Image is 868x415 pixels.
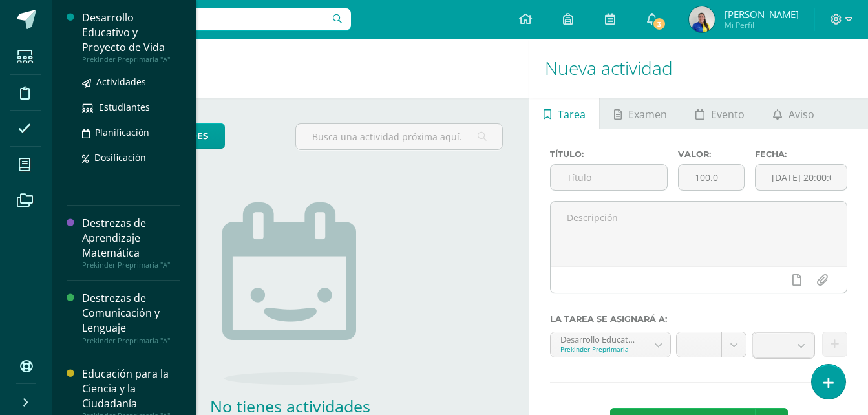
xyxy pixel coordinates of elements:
span: [PERSON_NAME] [725,8,799,21]
input: Busca una actividad próxima aquí... [296,124,502,149]
div: Prekinder Preprimaria [560,345,636,354]
a: Dosificación [82,150,180,165]
label: Fecha: [755,149,847,159]
img: no_activities.png [222,202,358,385]
span: Aviso [789,99,814,130]
span: Actividades [96,76,146,88]
span: Dosificación [94,151,146,164]
a: Desarrollo Educativo y Proyecto de VidaPrekinder Preprimaria "A" [82,10,180,64]
label: Valor: [678,149,745,159]
img: 880cc2d5016cf71f2460439c001afa01.png [689,6,715,32]
div: Prekinder Preprimaria "A" [82,55,180,64]
a: Actividades [82,74,180,89]
a: Destrezas de Comunicación y LenguajePrekinder Preprimaria "A" [82,291,180,345]
input: Busca un usuario... [60,8,351,30]
input: Fecha de entrega [756,165,847,190]
span: Evento [711,99,745,130]
input: Título [551,165,667,190]
label: Título: [550,149,668,159]
span: Mi Perfil [725,19,799,30]
a: Evento [681,98,758,129]
span: Planificación [95,126,149,138]
div: Prekinder Preprimaria "A" [82,336,180,345]
div: Educación para la Ciencia y la Ciudadanía [82,367,180,411]
h1: Actividades [67,39,513,98]
span: Tarea [558,99,586,130]
a: Aviso [759,98,829,129]
div: Destrezas de Comunicación y Lenguaje [82,291,180,335]
label: La tarea se asignará a: [550,314,847,324]
a: Desarrollo Educativo y Proyecto de Vida 'A'Prekinder Preprimaria [551,332,670,357]
h1: Nueva actividad [545,39,852,98]
input: Puntos máximos [679,165,744,190]
a: Destrezas de Aprendizaje MatemáticaPrekinder Preprimaria "A" [82,216,180,270]
span: 3 [652,17,666,31]
a: Estudiantes [82,100,180,114]
span: Estudiantes [99,101,150,113]
a: Tarea [529,98,599,129]
a: Examen [600,98,681,129]
div: Desarrollo Educativo y Proyecto de Vida 'A' [560,332,636,345]
div: Destrezas de Aprendizaje Matemática [82,216,180,261]
div: Prekinder Preprimaria "A" [82,261,180,270]
span: Examen [628,99,667,130]
div: Desarrollo Educativo y Proyecto de Vida [82,10,180,55]
a: Planificación [82,125,180,140]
